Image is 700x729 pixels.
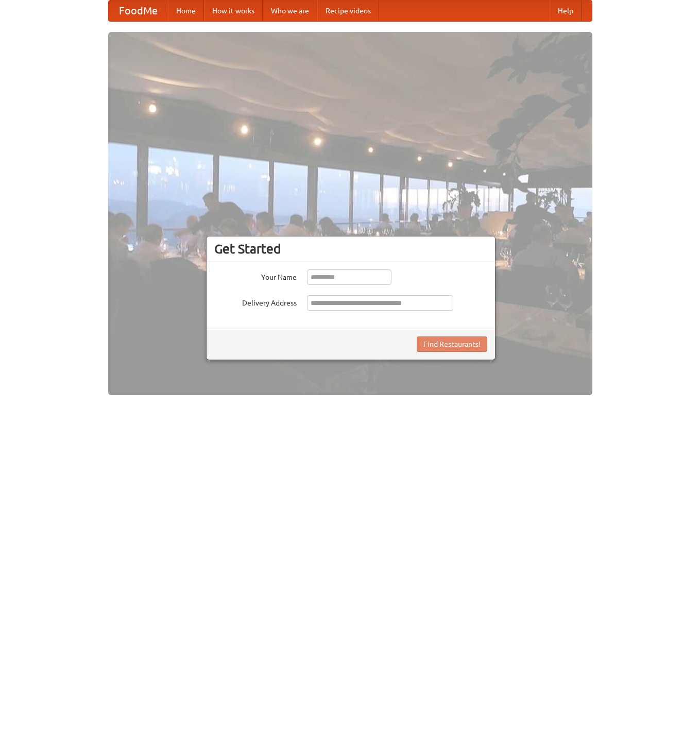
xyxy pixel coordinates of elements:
[550,1,582,21] a: Help
[109,1,168,21] a: FoodMe
[168,1,204,21] a: Home
[214,295,297,308] label: Delivery Address
[214,269,297,282] label: Your Name
[317,1,379,21] a: Recipe videos
[214,241,487,257] h3: Get Started
[204,1,263,21] a: How it works
[417,336,487,352] button: Find Restaurants!
[263,1,317,21] a: Who we are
